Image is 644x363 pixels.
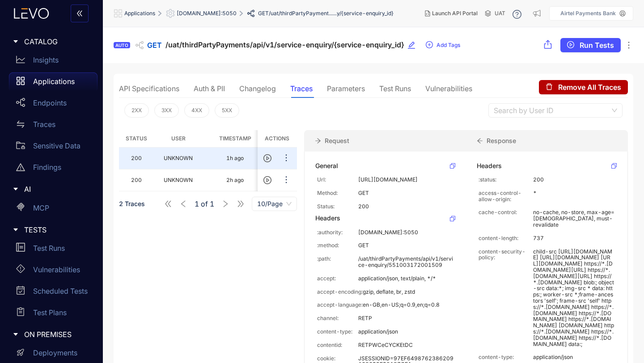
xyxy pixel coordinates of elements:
[567,41,574,49] span: play-circle
[9,261,97,282] a: Vulnerabilities
[282,153,291,164] span: ellipsis
[479,177,533,183] p: :status:
[479,249,533,347] p: content-security-policy:
[477,162,502,169] div: Headers
[317,329,358,335] p: content-type:
[436,42,460,48] span: Add Tags
[263,151,278,165] button: play-circle
[24,185,90,193] span: AI
[226,155,244,161] div: 1h ago
[9,199,97,220] a: MCP
[24,226,90,234] span: TESTS
[533,249,615,347] p: child-src [URL][DOMAIN_NAME] [URL][DOMAIN_NAME] [URL][DOMAIN_NAME] https://*.[DOMAIN_NAME][URL] h...
[317,242,358,249] p: :method:
[358,329,453,335] p: application/json
[215,103,239,118] button: 5XX
[358,315,453,321] p: RETP
[558,83,621,91] span: Remove All Traces
[290,84,313,93] div: Traces
[258,130,297,148] th: Actions
[479,354,533,360] p: content-type:
[624,41,633,50] span: ellipsis
[13,331,19,338] span: caret-right
[33,308,67,317] p: Test Plans
[258,10,269,17] span: GET
[315,162,338,169] div: General
[257,197,292,211] span: 10/Page
[282,175,291,186] span: ellipsis
[358,190,453,196] p: GET
[124,103,149,118] button: 2XX
[119,84,179,93] div: API Specifications
[317,190,358,196] p: Method:
[177,10,237,17] span: [DOMAIN_NAME]:5050
[533,209,615,228] p: no-cache, no-store, max-age=[DEMOGRAPHIC_DATA], must-revalidate
[479,209,533,228] p: cache-control:
[33,266,80,274] p: Vulnerabilities
[533,354,615,360] p: application/json
[153,130,203,148] th: User
[210,200,214,208] span: 1
[425,84,472,93] div: Vulnerabilities
[9,51,97,72] a: Insights
[119,130,153,148] th: Status
[24,38,90,46] span: CATALOG
[358,342,453,348] p: RETPWCeCYCKEtDC
[315,215,340,222] div: Headers
[358,242,453,249] p: GET
[407,38,422,52] button: edit
[479,190,533,203] p: access-control-allow-origin:
[131,107,142,114] span: 2XX
[195,200,214,208] span: of
[263,173,278,187] button: play-circle
[304,130,466,152] div: Request
[166,9,177,18] span: setting
[539,80,628,94] button: deleteRemove All Traces
[239,84,276,93] div: Changelog
[33,287,88,295] p: Scheduled Tests
[9,282,97,304] a: Scheduled Tests
[407,41,415,49] span: edit
[317,289,363,295] p: accept-encoding:
[164,155,193,161] span: UNKNOWN
[533,177,615,183] p: 200
[33,120,55,128] p: Traces
[5,180,97,198] div: AI
[9,239,97,261] a: Test Runs
[317,177,358,183] p: Url:
[580,41,614,49] span: Run Tests
[9,304,97,325] a: Test Plans
[33,77,75,85] p: Applications
[479,235,533,241] p: content-length:
[33,163,61,171] p: Findings
[13,227,19,233] span: caret-right
[363,302,453,308] p: en-GB,en-US;q=0.9,en;q=0.8
[119,200,145,207] span: 2 Traces
[194,84,225,93] div: Auth & PII
[358,275,453,282] p: application/json, text/plain, */*
[317,302,363,308] p: accept-language:
[124,10,155,17] span: Applications
[533,235,615,241] p: 737
[226,177,244,183] div: 2h ago
[33,99,67,107] p: Endpoints
[269,10,394,17] span: /uat/thirdPartyPayment......y/{service-enquiry_id}
[16,163,25,172] span: warning
[263,154,271,162] span: play-circle
[317,203,358,210] p: Status:
[9,72,97,94] a: Applications
[33,56,59,64] p: Insights
[263,176,271,184] span: play-circle
[16,120,25,129] span: swap
[33,142,80,150] p: Sensitive Data
[317,315,358,321] p: channel:
[363,289,453,295] p: gzip, deflate, br, zstd
[33,244,65,252] p: Test Runs
[5,325,97,344] div: ON PREMISES
[165,41,404,49] span: /uat/thirdPartyPayments/api/v1/service-enquiry/{service-enquiry_id}
[495,10,505,17] span: UAT
[147,41,162,49] span: GET
[281,151,291,165] button: ellipsis
[466,130,628,152] div: Response
[33,204,49,212] p: MCP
